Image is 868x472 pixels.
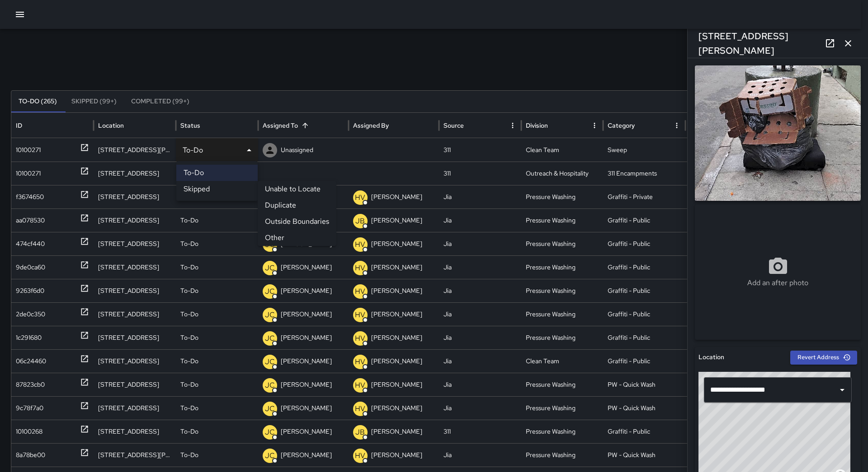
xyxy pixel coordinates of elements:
[176,181,258,197] li: Skipped
[258,230,336,246] li: Other
[258,197,336,213] li: Duplicate
[258,213,336,230] li: Outside Boundaries
[176,165,258,181] li: To-Do
[258,181,336,197] li: Unable to Locate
